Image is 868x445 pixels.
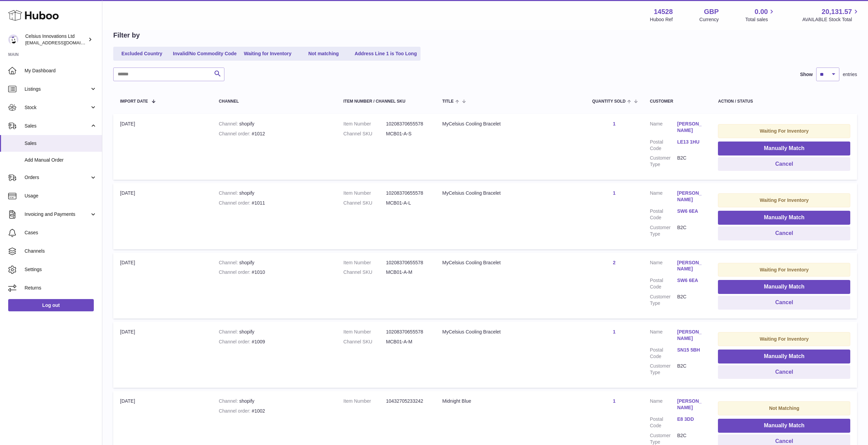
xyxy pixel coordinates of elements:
[650,277,677,290] dt: Postal Code
[677,294,704,307] dd: B2C
[343,190,386,196] dt: Item Number
[677,277,704,284] a: SW6 6EA
[442,259,579,266] div: MyCelsius Cooling Bracelet
[718,365,850,379] button: Cancel
[25,104,90,111] span: Stock
[613,190,616,196] a: 1
[113,253,212,318] td: [DATE]
[25,140,97,147] span: Sales
[386,398,429,404] dd: 10432705233242
[613,260,616,265] a: 2
[343,398,386,404] dt: Item Number
[240,48,295,59] a: Waiting for Inventory
[343,339,386,345] dt: Channel SKU
[613,121,616,127] a: 1
[113,322,212,388] td: [DATE]
[343,259,386,266] dt: Item Number
[650,294,677,307] dt: Customer Type
[171,48,239,59] a: Invalid/No Commodity Code
[442,121,579,127] div: MyCelsius Cooling Bracelet
[25,40,100,45] span: [EMAIL_ADDRESS][DOMAIN_NAME]
[352,48,420,59] a: Address Line 1 is Too Long
[219,339,252,344] strong: Channel order
[25,33,87,46] div: Celsius Innovations Ltd
[25,86,90,92] span: Listings
[650,363,677,376] dt: Customer Type
[442,99,454,104] span: Title
[219,339,330,345] div: #1009
[219,408,330,414] div: #1002
[343,329,386,335] dt: Item Number
[760,336,809,342] strong: Waiting For Inventory
[386,131,429,137] dd: MCB01-A-S
[386,339,429,345] dd: MCB01-A-M
[843,71,857,78] span: entries
[677,155,704,168] dd: B2C
[718,157,850,171] button: Cancel
[219,121,330,127] div: shopify
[677,416,704,422] a: E8 3DD
[219,260,239,265] strong: Channel
[296,48,351,59] a: Not matching
[745,16,776,23] span: Total sales
[219,398,239,404] strong: Channel
[25,266,97,273] span: Settings
[219,259,330,266] div: shopify
[219,398,330,404] div: shopify
[802,7,860,23] a: 20,131.57 AVAILABLE Stock Total
[613,398,616,404] a: 1
[386,200,429,206] dd: MCB01-A-L
[718,211,850,225] button: Manually Match
[219,121,239,127] strong: Channel
[650,99,704,104] div: Customer
[25,157,97,163] span: Add Manual Order
[822,7,852,16] span: 20,131.57
[343,269,386,276] dt: Channel SKU
[25,211,90,218] span: Invoicing and Payments
[650,208,677,221] dt: Postal Code
[8,34,18,45] img: aonghus@mycelsius.co.uk
[113,114,212,180] td: [DATE]
[25,229,97,236] span: Cases
[343,121,386,127] dt: Item Number
[650,139,677,152] dt: Postal Code
[113,31,140,40] h2: Filter by
[219,190,239,196] strong: Channel
[219,99,330,104] div: Channel
[25,123,90,129] span: Sales
[343,200,386,206] dt: Channel SKU
[677,329,704,342] a: [PERSON_NAME]
[113,183,212,249] td: [DATE]
[654,7,673,16] strong: 14528
[800,71,813,78] label: Show
[8,299,94,311] a: Log out
[650,347,677,360] dt: Postal Code
[650,398,677,413] dt: Name
[343,131,386,137] dt: Channel SKU
[219,131,330,137] div: #1012
[755,7,768,16] span: 0.00
[219,200,330,206] div: #1011
[115,48,169,59] a: Excluded Country
[718,296,850,310] button: Cancel
[760,128,809,134] strong: Waiting For Inventory
[650,224,677,237] dt: Customer Type
[677,347,704,353] a: SN15 5BH
[219,269,252,275] strong: Channel order
[650,155,677,168] dt: Customer Type
[650,329,677,343] dt: Name
[677,259,704,272] a: [PERSON_NAME]
[386,269,429,276] dd: MCB01-A-M
[442,190,579,196] div: MyCelsius Cooling Bracelet
[219,190,330,196] div: shopify
[718,419,850,433] button: Manually Match
[120,99,148,104] span: Import date
[677,121,704,134] a: [PERSON_NAME]
[386,259,429,266] dd: 10208370655578
[677,224,704,237] dd: B2C
[25,248,97,254] span: Channels
[718,99,850,104] div: Action / Status
[704,7,719,16] strong: GBP
[802,16,860,23] span: AVAILABLE Stock Total
[25,193,97,199] span: Usage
